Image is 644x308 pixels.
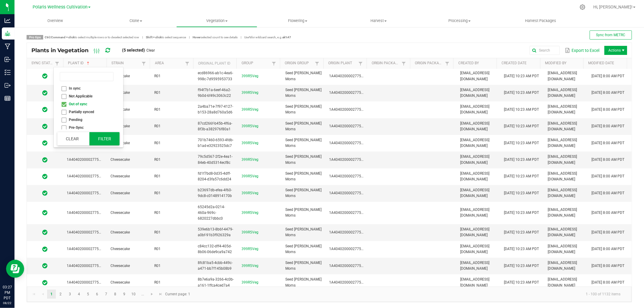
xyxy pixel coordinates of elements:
span: 1A4040200002775000142559 [329,157,380,162]
a: Page 10 [129,290,138,299]
span: Flowering [258,18,338,24]
kendo-pager-info: 1 - 100 of 1132 items [194,289,625,299]
a: Page 6 [93,290,101,299]
span: [DATE] 8:00 AM PDT [591,230,624,234]
span: In Sync [43,173,48,179]
span: [EMAIL_ADDRESS][DOMAIN_NAME] [548,104,577,114]
span: [EMAIL_ADDRESS][DOMAIN_NAME] [460,244,490,254]
a: Filter [140,60,147,67]
span: Seed [PERSON_NAME] Moms [285,88,322,98]
a: AreaSortable [155,61,184,66]
span: [DATE] 10:23 AM PDT [504,230,539,234]
p: 08/22 [3,301,12,305]
a: Origin PlantSortable [328,61,357,66]
a: Flowering [257,14,338,27]
span: Polaris Wellness Cultivation [33,5,88,10]
span: 1A4040200002775000142559 [329,90,380,95]
span: Cheesecake [111,280,130,284]
span: 1A4040200002775000142559 [329,280,380,284]
span: In Sync [43,73,48,79]
span: R01 [154,174,161,178]
span: Use for wildcard search, e.g. [244,36,291,39]
span: [EMAIL_ADDRESS][DOMAIN_NAME] [460,261,490,271]
span: In Sync [43,106,48,113]
span: [EMAIL_ADDRESS][DOMAIN_NAME] [548,121,577,131]
span: [DATE] 8:00 AM PDT [591,211,624,215]
inline-svg: Grow [5,30,11,37]
span: Hi, [PERSON_NAME]! [593,5,633,9]
div: Plants in Vegetation [31,45,159,56]
a: Filter [313,60,321,67]
span: R01 [154,124,161,128]
span: 8b7e6a9a-3266-4c0b-a161-1ffca4ced7a4 [198,277,234,287]
span: 1A4040200002775000142559 [329,264,380,268]
a: Page 4 [75,290,83,299]
span: Clone [96,18,176,24]
span: R01 [154,280,161,284]
span: [DATE] 8:00 AM PDT [591,191,624,195]
span: Seed [PERSON_NAME] Moms [285,277,322,287]
span: Seed [PERSON_NAME] Moms [285,121,322,131]
span: [EMAIL_ADDRESS][DOMAIN_NAME] [460,138,490,148]
span: to select sequence [146,36,186,39]
span: [EMAIL_ADDRESS][DOMAIN_NAME] [548,71,577,81]
span: [DATE] 10:23 AM PDT [504,74,539,78]
inline-svg: Manufacturing [5,43,11,49]
span: 1A4040200002775000142559 [329,191,380,195]
button: Filter [89,132,120,145]
span: [EMAIL_ADDRESS][DOMAIN_NAME] [548,261,577,271]
span: [EMAIL_ADDRESS][DOMAIN_NAME] [548,138,577,148]
span: 1A4040200002775000142559 [329,124,380,128]
span: 1A4040200002775000144646 [67,230,118,234]
span: Go to the next page [149,292,154,297]
span: Sortable [86,61,91,66]
span: Seed [PERSON_NAME] Moms [285,227,322,237]
a: Page 1 [47,290,56,299]
span: Harvest [338,18,419,24]
a: Modified BySortable [545,61,581,66]
a: Harvest Packages [500,14,581,27]
span: [DATE] 8:00 AM PDT [591,247,624,251]
span: Cheesecake [111,174,130,178]
span: | [238,35,244,40]
span: In Sync [43,229,48,235]
button: Export to Excel [563,45,601,56]
span: [DATE] 10:23 AM PDT [504,107,539,112]
span: Overview [39,18,71,24]
inline-svg: Inventory [5,69,11,75]
input: Search [530,46,560,55]
span: [EMAIL_ADDRESS][DOMAIN_NAME] [460,208,490,218]
span: f94f7b1a-6eef-46a2-9b0d-6f49c3063c22 [198,88,231,98]
span: [DATE] 10:23 AM PDT [504,247,539,251]
a: 399R5Veg [242,74,258,78]
div: Manage settings [579,4,586,10]
span: 87cd266f-b45b-4f6a-8f3b-a382976f80a1 [198,121,232,131]
span: Cheesecake [111,157,130,162]
span: 1A4040200002775000142559 [329,74,380,78]
span: Cheesecake [111,264,130,268]
span: | [186,35,193,40]
span: Seed [PERSON_NAME] Moms [285,188,322,198]
span: [DATE] 8:00 AM PDT [591,107,624,112]
span: 1A4040200002775000144645 [67,211,118,215]
span: R01 [154,230,161,234]
span: [DATE] 8:00 AM PDT [591,280,624,284]
span: Harvest Packages [517,18,564,24]
a: Overview [14,14,95,27]
span: Seed [PERSON_NAME] Moms [285,171,322,181]
a: Modified DateSortable [588,61,625,66]
span: Processing [419,18,500,24]
a: 399R5Veg [242,191,258,195]
span: 1A4040200002775000142559 [329,141,380,145]
span: In Sync [43,123,48,129]
span: Seed [PERSON_NAME] Moms [285,138,322,148]
span: [DATE] 10:23 AM PDT [504,90,539,95]
span: 1A4040200002775000142559 [329,211,380,215]
span: [EMAIL_ADDRESS][DOMAIN_NAME] [548,188,577,198]
span: [DATE] 10:23 AM PDT [504,211,539,215]
span: In Sync [43,90,48,96]
span: R01 [154,211,161,215]
span: selected count to see details [193,36,238,39]
a: Go to the last page [156,290,165,299]
span: [EMAIL_ADDRESS][DOMAIN_NAME] [548,208,577,218]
